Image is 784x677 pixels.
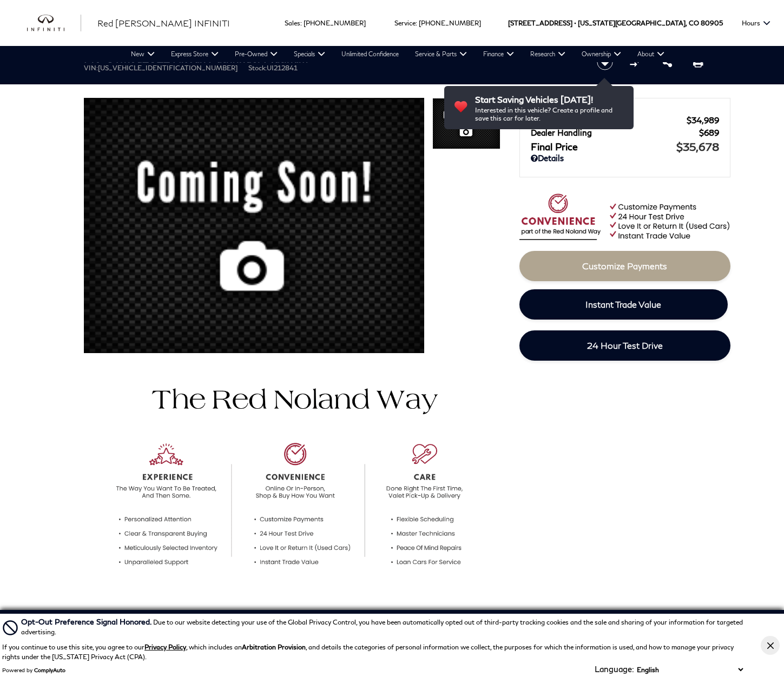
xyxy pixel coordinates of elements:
img: INFINITI [27,15,81,32]
a: Instant Trade Value [519,289,728,320]
div: Powered by [2,667,65,673]
select: Language Select [634,665,746,675]
img: Used 2022 Brilliant Silver Metallic Nissan Platinum image 1 [84,98,424,360]
a: Final Price $35,678 [531,140,719,153]
span: $689 [699,128,719,137]
span: $34,989 [687,115,719,125]
a: Details [531,153,719,163]
a: New [123,46,163,62]
a: Red [PERSON_NAME] $34,989 [531,115,719,125]
a: Customize Payments [519,251,730,281]
a: Dealer Handling $689 [531,128,719,137]
a: [PHONE_NUMBER] [419,19,481,27]
span: $35,678 [676,140,719,153]
a: Unlimited Confidence [333,46,407,62]
span: Opt-Out Preference Signal Honored . [21,617,153,626]
nav: Main Navigation [123,46,673,62]
span: Red [PERSON_NAME] INFINITI [97,18,230,28]
span: VIN: [84,64,98,72]
span: UI212841 [267,64,298,72]
strong: Arbitration Provision [242,643,306,651]
a: About [629,46,673,62]
a: Research [522,46,574,62]
span: Final Price [531,141,676,152]
span: : [300,19,302,27]
a: Service & Parts [407,46,475,62]
span: Service [394,19,416,27]
a: infiniti [27,15,81,32]
span: : [416,19,417,27]
span: Dealer Handling [531,128,699,137]
div: Language: [595,665,634,673]
p: If you continue to use this site, you agree to our , which includes an , and details the categori... [2,643,734,661]
span: Sales [285,19,300,27]
a: Red [PERSON_NAME] INFINITI [97,17,230,30]
a: Finance [475,46,522,62]
span: 24 Hour Test Drive [587,340,663,350]
a: ComplyAuto [34,667,65,673]
a: [STREET_ADDRESS] • [US_STATE][GEOGRAPHIC_DATA], CO 80905 [508,19,723,27]
a: Express Store [163,46,227,62]
a: [PHONE_NUMBER] [304,19,366,27]
div: Due to our website detecting your use of the Global Privacy Control, you have been automatically ... [21,616,746,637]
a: Privacy Policy [144,643,186,651]
span: Customize Payments [582,261,667,271]
span: [US_VEHICLE_IDENTIFICATION_NUMBER] [98,64,238,72]
a: Specials [286,46,333,62]
button: Close Button [761,636,780,655]
span: Red [PERSON_NAME] [531,115,687,125]
button: Compare vehicle [628,54,644,70]
img: Used 2022 Brilliant Silver Metallic Nissan Platinum image 1 [432,98,500,150]
span: Stock: [248,64,267,72]
a: 24 Hour Test Drive [519,330,730,361]
a: Ownership [574,46,629,62]
span: Instant Trade Value [585,299,661,309]
a: Pre-Owned [227,46,286,62]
